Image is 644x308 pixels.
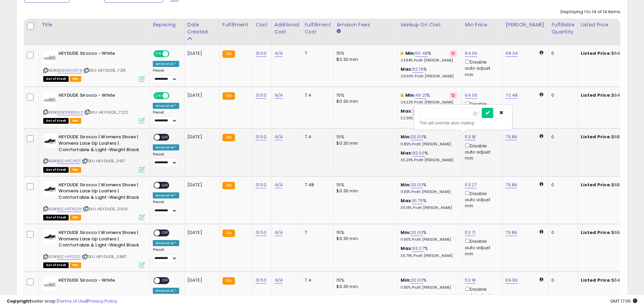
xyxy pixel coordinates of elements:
[153,200,179,215] div: Preset:
[70,118,81,124] span: FBA
[581,182,637,188] div: $68.00
[57,158,81,164] a: B0CHPCJPDT
[43,50,57,64] img: 31G60XRClbL._SL40_.jpg
[401,100,457,105] p: 24.22% Profit [PERSON_NAME]
[551,277,572,283] div: 0
[57,110,83,115] a: B0B9WBSWJZ
[581,229,612,236] b: Listed Price:
[43,215,69,220] span: All listings that are currently out of stock and unavailable for purchase on Amazon
[401,198,457,210] div: %
[465,21,500,28] div: Min Price
[275,182,283,188] a: N/A
[83,68,126,73] span: | SKU: HEYDUDE_7215
[401,230,457,242] div: %
[336,92,392,98] div: 15%
[581,50,637,56] div: $64.00
[82,158,125,164] span: | SKU: HEYDUDE_0917
[465,100,497,120] div: Disable auto adjust min
[187,92,214,98] div: [DATE]
[401,182,457,194] div: %
[256,182,266,188] a: 31.50
[43,76,69,82] span: All listings that are currently out of stock and unavailable for purchase on Amazon
[43,50,145,81] div: ASIN:
[160,278,171,284] span: OFF
[336,50,392,56] div: 15%
[222,50,235,58] small: FBA
[551,230,572,236] div: 0
[154,93,163,98] span: ON
[581,134,637,140] div: $68.00
[7,298,31,304] strong: Copyright
[401,134,411,140] b: Min:
[305,92,328,98] div: 7.4
[222,277,235,285] small: FBA
[452,52,455,55] i: Revert to store-level Min Markup
[581,277,637,283] div: $64.00
[465,182,477,188] a: 53.27
[412,108,424,115] a: 74.79
[411,182,423,188] a: 20.00
[57,254,81,260] a: B0CHPFQD12
[401,66,412,72] b: Max:
[505,50,518,57] a: 68.34
[187,277,214,283] div: [DATE]
[187,230,214,236] div: [DATE]
[305,182,328,188] div: 7.48
[336,21,395,28] div: Amazon Fees
[43,182,145,219] div: ASIN:
[401,108,412,114] b: Max:
[305,134,328,140] div: 7.4
[405,92,415,98] b: Min:
[336,284,392,290] div: $0.30 min
[505,182,517,188] a: 79.86
[153,21,182,28] div: Repricing
[168,51,179,57] span: OFF
[401,93,403,97] i: This overrides the store level min markup for this listing
[415,92,426,99] a: 49.21
[222,21,250,28] div: Fulfillment
[43,182,57,195] img: 31GdNymA6NL._SL40_.jpg
[187,50,214,56] div: [DATE]
[160,230,171,236] span: OFF
[412,245,424,252] a: 93.27
[153,61,179,67] div: Amazon AI *
[551,50,572,56] div: 0
[401,50,457,63] div: %
[419,120,507,126] div: This will override store markup
[222,230,235,237] small: FBA
[581,277,612,283] b: Listed Price:
[401,150,457,163] div: %
[401,158,457,163] p: 36.29% Profit [PERSON_NAME]
[336,134,392,140] div: 15%
[401,21,459,28] div: Markup on Cost
[57,206,82,212] a: B0CHPD6Q1N
[465,190,497,209] div: Disable auto adjust min
[581,134,612,140] b: Listed Price:
[401,116,457,121] p: 32.06% Profit [PERSON_NAME]
[551,92,572,98] div: 0
[551,21,575,35] div: Fulfillable Quantity
[465,50,477,57] a: 64.00
[88,298,117,304] a: Privacy Policy
[187,182,214,188] div: [DATE]
[70,215,81,220] span: FBA
[275,92,283,99] a: N/A
[551,134,572,140] div: 0
[305,230,328,236] div: 7
[465,92,477,99] a: 64.00
[401,150,412,156] b: Max:
[70,76,81,82] span: FBA
[405,50,415,56] b: Min:
[336,56,392,63] div: $0.30 min
[505,229,517,236] a: 79.86
[43,277,57,291] img: 31G60XRClbL._SL40_.jpg
[58,182,141,203] b: HEYDUDE Sirocco | Womens Shoes | Womens Lace Up Loafers | Comfortable & Light-Weight Black
[336,140,392,146] div: $0.30 min
[43,134,57,147] img: 31GdNymA6NL._SL40_.jpg
[336,277,392,283] div: 15%
[43,167,69,173] span: All listings that are currently out of stock and unavailable for purchase on Amazon
[465,285,497,305] div: Disable auto adjust min
[58,134,141,155] b: HEYDUDE Sirocco | Womens Shoes | Womens Lace Up Loafers | Comfortable & Light-Weight Black
[411,229,423,236] a: 20.00
[581,92,612,98] b: Listed Price:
